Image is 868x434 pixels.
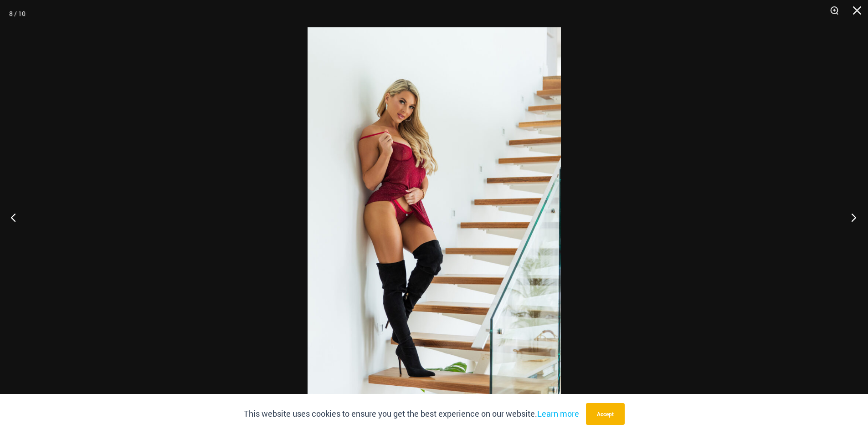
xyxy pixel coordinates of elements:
div: 8 / 10 [9,7,26,20]
button: Next [834,194,868,240]
img: Guilty Pleasures Red 1260 Slip 6045 Thong 04 [308,27,561,407]
a: Learn more [537,408,579,419]
button: Accept [586,403,625,425]
p: This website uses cookies to ensure you get the best experience on our website. [244,407,579,421]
